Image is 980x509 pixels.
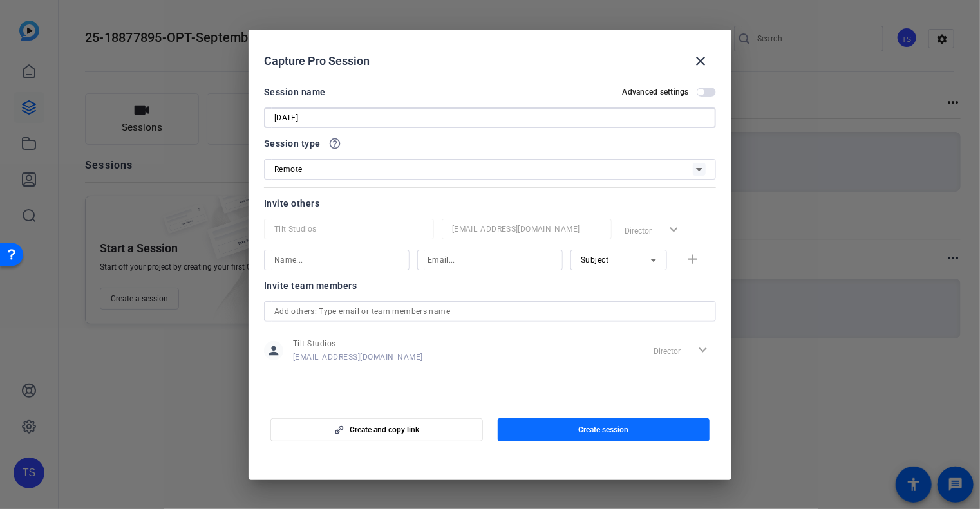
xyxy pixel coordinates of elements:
input: Email... [428,252,552,268]
span: [EMAIL_ADDRESS][DOMAIN_NAME] [293,352,423,362]
div: Capture Pro Session [264,46,716,77]
input: Email... [452,221,601,237]
input: Enter Session Name [274,110,706,125]
div: Invite team members [264,278,716,293]
button: Create and copy link [270,418,483,441]
mat-icon: help_outline [328,137,341,150]
mat-icon: person [264,341,283,360]
span: Session type [264,136,321,151]
input: Name... [274,221,424,237]
h2: Advanced settings [623,87,689,97]
span: Create session [578,425,628,435]
span: Subject [581,255,609,264]
span: Create and copy link [350,425,420,435]
div: Invite others [264,196,716,211]
mat-icon: close [693,53,708,69]
button: Create session [498,418,710,441]
span: Tilt Studios [293,338,423,349]
input: Add others: Type email or team members name [274,304,706,319]
span: Remote [274,165,303,174]
div: Session name [264,84,326,100]
input: Name... [274,252,399,268]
